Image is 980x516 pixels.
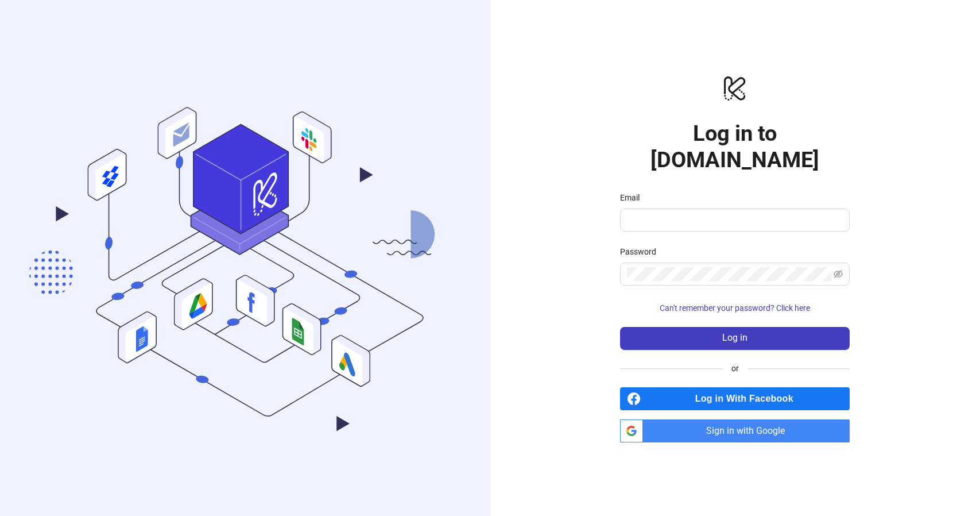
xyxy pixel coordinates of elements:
span: eye-invisible [834,269,843,279]
label: Email [620,191,647,204]
a: Can't remember your password? Click here [620,303,850,313]
span: Can't remember your password? Click here [660,303,810,313]
label: Password [620,245,664,258]
span: Log in [722,333,747,343]
h1: Log in to [DOMAIN_NAME] [620,120,850,173]
a: Log in With Facebook [620,387,850,410]
span: or [722,362,748,375]
button: Can't remember your password? Click here [620,299,850,318]
button: Log in [620,327,850,350]
input: Email [627,213,840,227]
span: Sign in with Google [648,419,850,442]
a: Sign in with Google [620,419,850,442]
input: Password [627,267,831,281]
span: Log in With Facebook [645,387,850,410]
